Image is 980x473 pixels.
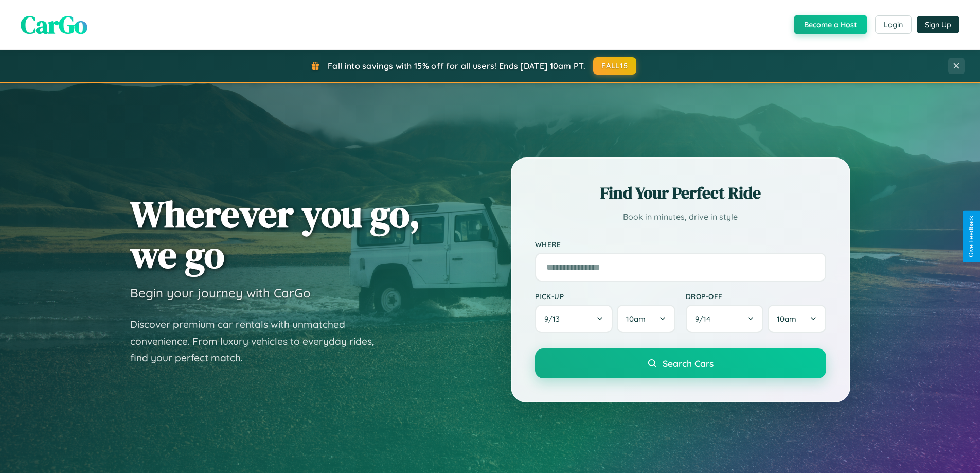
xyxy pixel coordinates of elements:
[794,15,867,34] button: Become a Host
[917,16,959,33] button: Sign Up
[21,8,87,42] span: CarGo
[535,305,613,333] button: 9/13
[695,314,716,324] span: 9 / 14
[968,216,975,257] div: Give Feedback
[535,348,826,378] button: Search Cars
[617,305,675,333] button: 10am
[328,61,585,71] span: Fall into savings with 15% off for all users! Ends [DATE] 10am PT.
[686,292,826,301] label: Drop-off
[130,316,387,366] p: Discover premium car rentals with unmatched convenience. From luxury vehicles to everyday rides, ...
[875,15,912,34] button: Login
[593,57,636,75] button: FALL15
[535,182,826,204] h2: Find Your Perfect Ride
[777,314,796,324] span: 10am
[626,314,646,324] span: 10am
[535,292,675,301] label: Pick-up
[130,285,311,301] h3: Begin your journey with CarGo
[130,194,420,275] h1: Wherever you go, we go
[535,240,826,249] label: Where
[768,305,826,333] button: 10am
[686,305,764,333] button: 9/14
[535,209,826,224] p: Book in minutes, drive in style
[663,358,714,369] span: Search Cars
[544,314,565,324] span: 9 / 13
